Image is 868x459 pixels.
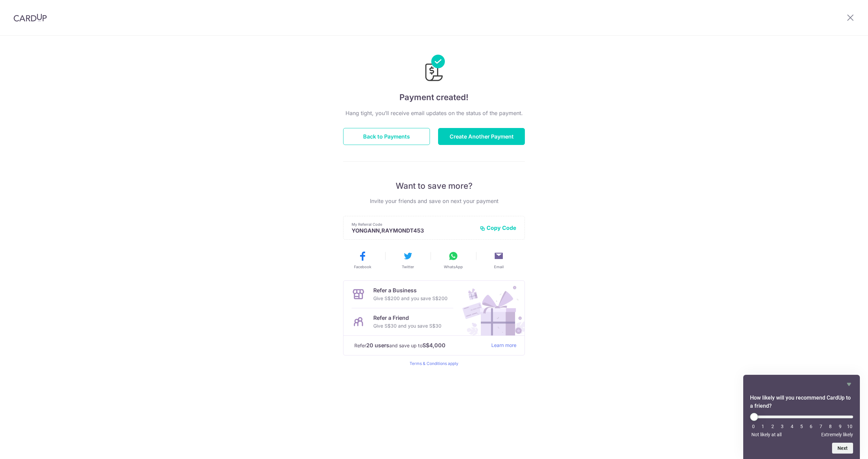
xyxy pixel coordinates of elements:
[402,264,414,270] span: Twitter
[750,394,853,410] h2: How likely will you recommend CardUp to a friend? Select an option from 0 to 10, with 0 being Not...
[750,413,853,437] div: How likely will you recommend CardUp to a friend? Select an option from 0 to 10, with 0 being Not...
[352,222,474,227] p: My Referral Code
[846,424,853,429] li: 10
[366,341,389,349] strong: 20 users
[750,380,853,454] div: How likely will you recommend CardUp to a friend? Select an option from 0 to 10, with 0 being Not...
[779,424,786,429] li: 3
[352,227,474,234] p: YONGANN,RAYMONDT453
[373,286,448,294] p: Refer a Business
[342,251,382,270] button: Facebook
[491,341,516,350] a: Learn more
[343,91,525,104] h4: Payment created!
[433,251,473,270] button: WhatsApp
[438,128,525,145] button: Create Another Payment
[343,181,525,191] p: Want to save more?
[789,424,795,429] li: 4
[480,224,516,231] button: Copy Code
[821,432,853,437] span: Extremely likely
[494,264,504,270] span: Email
[343,197,525,205] p: Invite your friends and save on next your payment
[845,380,853,388] button: Hide survey
[422,341,446,349] strong: S$4,000
[444,264,463,270] span: WhatsApp
[388,251,428,270] button: Twitter
[750,424,757,429] li: 0
[343,128,430,145] button: Back to Payments
[827,424,834,429] li: 8
[456,281,525,335] img: Refer
[423,55,445,83] img: Payments
[769,424,776,429] li: 2
[373,322,441,330] p: Give S$30 and you save S$30
[832,443,853,454] button: Next question
[354,341,486,350] p: Refer and save up to
[373,314,441,322] p: Refer a Friend
[837,424,844,429] li: 9
[817,424,824,429] li: 7
[343,109,525,117] p: Hang tight, you’ll receive email updates on the status of the payment.
[479,251,519,270] button: Email
[808,424,814,429] li: 6
[751,432,782,437] span: Not likely at all
[373,294,448,302] p: Give S$200 and you save S$200
[798,424,805,429] li: 5
[759,424,766,429] li: 1
[14,14,47,22] img: CardUp
[354,264,371,270] span: Facebook
[410,361,458,366] a: Terms & Conditions apply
